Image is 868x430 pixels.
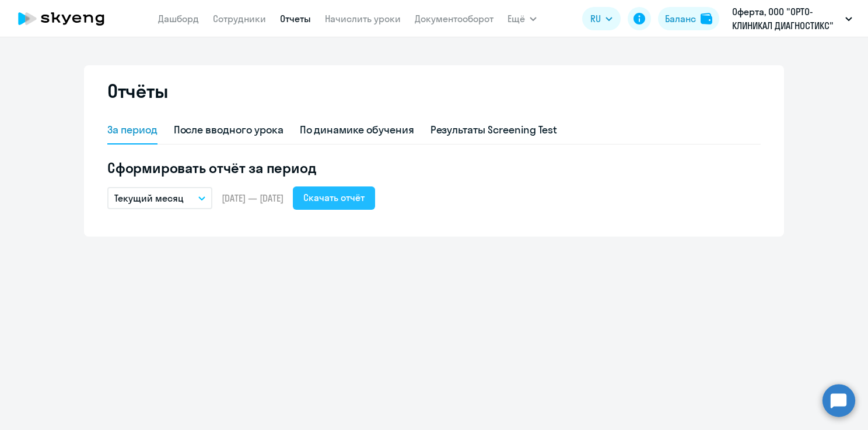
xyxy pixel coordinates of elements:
[658,7,719,30] button: Балансbalance
[174,122,283,138] div: После вводного урока
[280,13,311,24] a: Отчеты
[107,79,168,103] h2: Отчёты
[430,122,558,138] div: Результаты Screening Test
[303,191,365,205] div: Скачать отчёт
[508,7,537,30] button: Ещё
[222,192,283,205] span: [DATE] — [DATE]
[415,13,494,24] a: Документооборот
[293,186,375,210] button: Скачать отчёт
[508,12,525,26] span: Ещё
[582,7,621,30] button: RU
[107,158,761,177] h5: Сформировать отчёт за период
[732,5,841,33] p: Оферта, ООО "ОРТО-КЛИНИКАЛ ДИАГНОСТИКС"
[107,122,157,138] div: За период
[114,191,184,205] p: Текущий месяц
[726,5,858,33] button: Оферта, ООО "ОРТО-КЛИНИКАЛ ДИАГНОСТИКС"
[665,12,696,26] div: Баланс
[300,122,414,138] div: По динамике обучения
[325,13,401,24] a: Начислить уроки
[590,12,601,26] span: RU
[701,13,712,24] img: balance
[158,13,199,24] a: Дашборд
[213,13,266,24] a: Сотрудники
[107,187,212,209] button: Текущий месяц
